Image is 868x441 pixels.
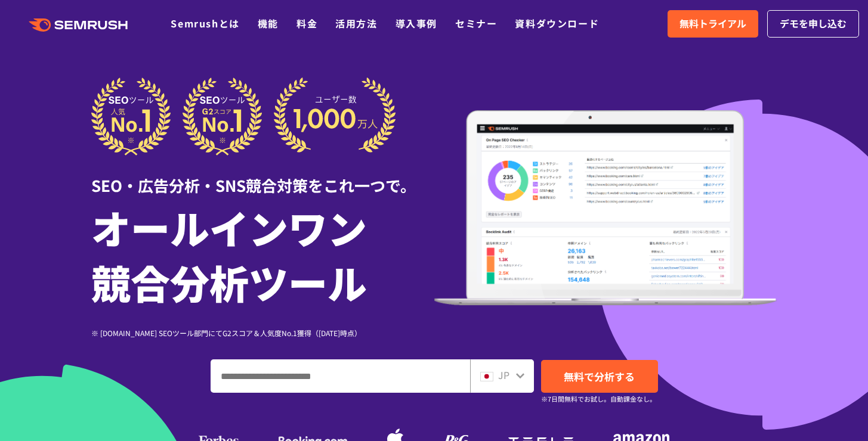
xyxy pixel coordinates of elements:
[668,10,758,38] a: 無料トライアル
[515,16,599,30] a: 資料ダウンロード
[767,10,859,38] a: デモを申し込む
[171,16,239,30] a: Semrushとは
[258,16,279,30] a: 機能
[91,327,434,338] div: ※ [DOMAIN_NAME] SEOツール部門にてG2スコア＆人気度No.1獲得（[DATE]時点）
[564,369,635,384] span: 無料で分析する
[211,360,469,392] input: ドメイン、キーワードまたはURLを入力してください
[498,368,509,382] span: JP
[780,16,847,32] span: デモを申し込む
[455,16,497,30] a: セミナー
[396,16,437,30] a: 導入事例
[541,360,658,393] a: 無料で分析する
[335,16,377,30] a: 活用方法
[541,393,656,405] small: ※7日間無料でお試し。自動課金なし。
[296,16,317,30] a: 料金
[679,16,746,32] span: 無料トライアル
[91,156,434,197] div: SEO・広告分析・SNS競合対策をこれ一つで。
[91,200,434,309] h1: オールインワン 競合分析ツール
